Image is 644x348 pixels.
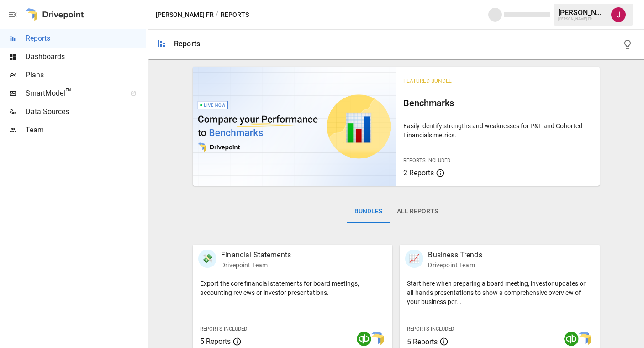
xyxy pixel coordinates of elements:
img: video thumbnail [193,67,396,186]
div: 📈 [405,250,423,268]
p: Drivepoint Team [428,261,482,270]
p: Financial Statements [221,250,291,261]
div: [PERSON_NAME] FR [558,17,606,21]
p: Business Trends [428,250,482,261]
div: / [216,9,219,21]
img: quickbooks [357,332,371,346]
img: smart model [370,332,384,346]
p: Export the core financial statements for board meetings, accounting reviews or investor presentat... [200,279,385,297]
img: smart model [577,332,591,346]
p: Easily identify strengths and weaknesses for P&L and Cohorted Financials metrics. [403,121,592,140]
span: Featured Bundle [403,78,452,84]
span: 2 Reports [403,169,434,177]
img: quickbooks [564,332,579,346]
span: Reports [26,33,146,44]
div: Reports [174,39,200,48]
button: [PERSON_NAME] FR [156,9,214,21]
span: ™ [65,87,72,98]
span: Reports Included [407,326,454,332]
span: Team [26,125,146,136]
span: SmartModel [26,88,121,99]
p: Drivepoint Team [221,261,291,270]
span: Reports Included [200,326,247,332]
span: Plans [26,70,146,81]
span: Reports Included [403,158,450,163]
p: Start here when preparing a board meeting, investor updates or all-hands presentations to show a ... [407,279,592,306]
button: Jennifer Osman [606,2,631,27]
button: All Reports [390,201,445,223]
span: 5 Reports [407,337,438,346]
div: 💸 [198,250,216,268]
span: 5 Reports [200,337,231,346]
div: [PERSON_NAME] [558,8,606,17]
h6: Benchmarks [403,96,592,110]
span: Dashboards [26,51,146,62]
img: Jennifer Osman [611,7,626,22]
button: Bundles [347,201,390,223]
span: Data Sources [26,106,146,117]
